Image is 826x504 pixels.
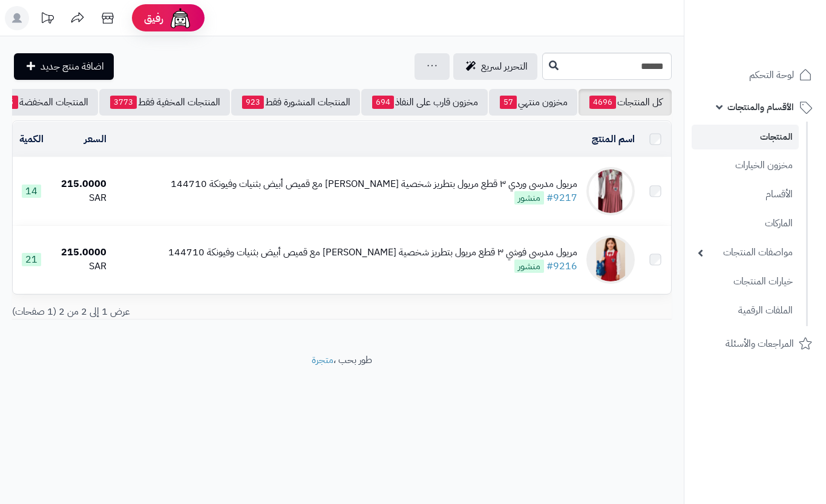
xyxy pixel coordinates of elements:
[171,177,577,191] div: مريول مدرسي وردي ٣ قطع مريول بتطريز شخصية [PERSON_NAME] مع قميص أبيض بثنيات وفيونكة 144710
[481,59,528,74] span: التحرير لسريع
[514,191,544,205] span: منشور
[453,53,537,80] a: التحرير لسريع
[55,260,107,273] div: SAR
[692,298,799,324] a: الملفات الرقمية
[110,96,137,109] span: 3773
[372,96,394,109] span: 694
[692,61,819,90] a: لوحة التحكم
[55,191,107,205] div: SAR
[55,246,107,260] div: 215.0000
[692,269,799,295] a: خيارات المنتجات
[231,89,360,116] a: المنتجات المنشورة فقط923
[489,89,577,116] a: مخزون منتهي57
[546,191,577,205] a: #9217
[586,235,635,284] img: مريول مدرسي فوشي ٣ قطع مريول بتطريز شخصية ستيتش مع قميص أبيض بثنيات وفيونكة 144710
[500,96,517,109] span: 57
[589,96,616,109] span: 4696
[744,25,815,50] img: logo-2.png
[546,259,577,273] a: #9216
[19,132,44,146] a: الكمية
[312,353,333,367] a: متجرة
[242,96,264,109] span: 923
[727,99,794,116] span: الأقسام والمنتجات
[749,67,794,83] span: لوحة التحكم
[22,185,41,198] span: 14
[22,253,41,266] span: 21
[168,6,192,30] img: ai-face.png
[514,260,544,273] span: منشور
[84,132,107,146] a: السعر
[692,182,799,208] a: الأقسام
[361,89,488,116] a: مخزون قارب على النفاذ694
[41,59,104,74] span: اضافة منتج جديد
[592,132,635,146] a: اسم المنتج
[692,329,819,358] a: المراجعات والأسئلة
[692,125,799,149] a: المنتجات
[726,335,794,352] span: المراجعات والأسئلة
[168,246,577,260] div: مريول مدرسي فوشي ٣ قطع مريول بتطريز شخصية [PERSON_NAME] مع قميص أبيض بثنيات وفيونكة 144710
[32,6,62,33] a: تحديثات المنصة
[99,89,230,116] a: المنتجات المخفية فقط3773
[14,53,114,80] a: اضافة منتج جديد
[55,177,107,191] div: 215.0000
[579,89,672,116] a: كل المنتجات4696
[692,211,799,237] a: الماركات
[692,240,799,266] a: مواصفات المنتجات
[692,152,799,178] a: مخزون الخيارات
[586,167,635,215] img: مريول مدرسي وردي ٣ قطع مريول بتطريز شخصية ستيتش مع قميص أبيض بثنيات وفيونكة 144710
[3,305,342,319] div: عرض 1 إلى 2 من 2 (1 صفحات)
[144,11,163,25] span: رفيق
